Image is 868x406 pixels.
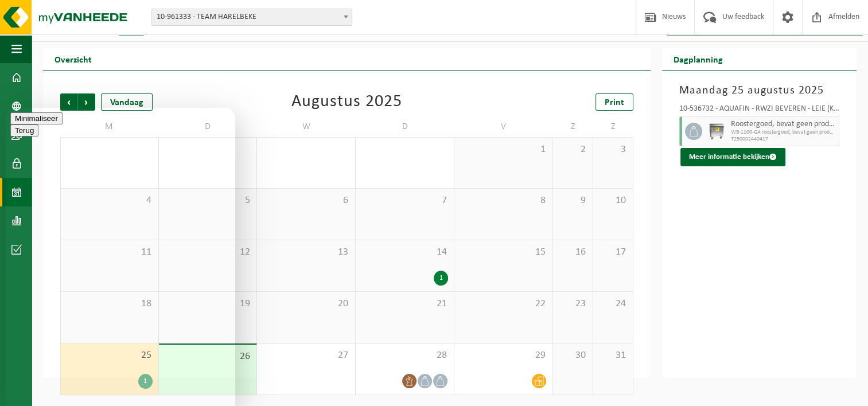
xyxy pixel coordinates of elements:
td: Z [593,116,633,137]
td: V [454,116,553,137]
div: 10-536732 - AQUAFIN - RWZI BEVEREN - LEIE (KP230) - BEVEREN-LEIE [679,105,840,116]
img: WB-1100-GAL-GY-01 [708,123,725,140]
span: 8 [460,194,547,207]
iframe: chat widget [6,108,235,406]
td: D [356,116,454,137]
div: Augustus 2025 [291,93,402,111]
h2: Overzicht [43,48,103,70]
span: 7 [361,194,448,207]
td: Z [553,116,593,137]
span: 2 [559,143,587,156]
button: Meer informatie bekijken [680,148,785,166]
span: 6 [263,194,349,207]
span: Roostergoed, bevat geen producten van dierlijke oorsprong [731,120,836,129]
span: 28 [361,349,448,362]
div: 1 [434,271,448,286]
span: 10 [599,194,627,207]
span: T250002449417 [731,136,836,143]
span: 14 [361,246,448,259]
span: 10-961333 - TEAM HARELBEKE [151,9,352,26]
span: 22 [460,298,547,310]
span: 17 [599,246,627,259]
h2: Dagplanning [662,48,734,70]
span: 30 [559,349,587,362]
span: 20 [263,298,349,310]
td: W [257,116,356,137]
span: 16 [559,246,587,259]
span: 9 [559,194,587,207]
span: 31 [599,349,627,362]
div: Vandaag [101,93,153,111]
span: 27 [263,349,349,362]
span: 29 [460,349,547,362]
a: Print [595,93,633,111]
span: Volgende [78,93,95,111]
span: 3 [599,143,627,156]
span: WB-1100-GA roostergoed, bevat geen producten van dierlijke o [731,129,836,136]
span: 15 [460,246,547,259]
span: 21 [361,298,448,310]
span: Print [605,98,624,107]
span: 24 [599,298,627,310]
span: 10-961333 - TEAM HARELBEKE [152,9,352,25]
span: 1 [460,143,547,156]
span: Vorige [60,93,77,111]
span: 13 [263,246,349,259]
h3: Maandag 25 augustus 2025 [679,82,840,99]
span: 23 [559,298,587,310]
